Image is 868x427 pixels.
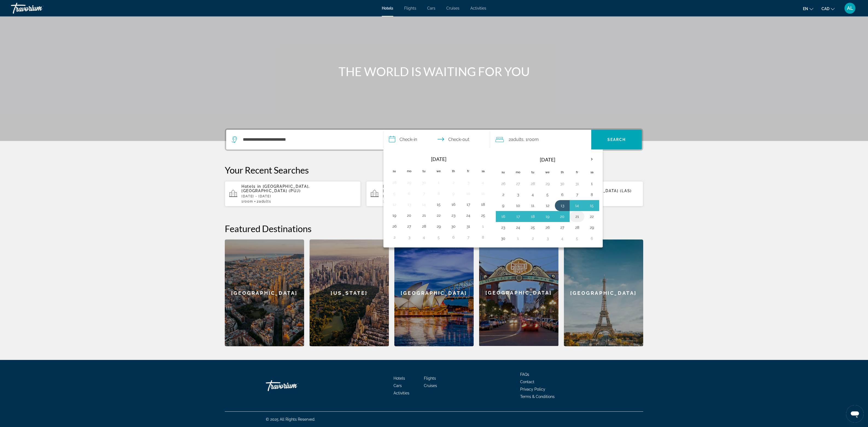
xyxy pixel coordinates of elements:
[543,213,552,220] button: Day 19
[424,383,437,388] a: Cruises
[449,223,458,230] button: Day 30
[479,233,487,241] button: Day 8
[434,233,443,241] button: Day 5
[499,213,508,220] button: Day 16
[225,240,304,346] div: [GEOGRAPHIC_DATA]
[479,240,558,346] a: San Diego[GEOGRAPHIC_DATA]
[226,130,642,149] div: Search widget
[499,191,508,198] button: Day 2
[543,235,552,242] button: Day 3
[242,135,375,144] input: Search hotel destination
[383,194,498,198] p: [DATE] - [DATE]
[241,200,253,203] span: 1
[479,201,487,208] button: Day 18
[587,213,596,220] button: Day 22
[520,380,534,384] a: Contact
[479,240,558,346] div: [GEOGRAPHIC_DATA]
[394,383,402,388] span: Cars
[394,376,405,380] a: Hotels
[225,240,304,346] a: Barcelona[GEOGRAPHIC_DATA]
[514,191,522,198] button: Day 3
[449,179,458,186] button: Day 2
[382,6,393,10] span: Hotels
[402,153,476,165] th: [DATE]
[558,202,567,209] button: Day 13
[427,6,435,10] a: Cars
[464,212,473,219] button: Day 24
[558,235,567,242] button: Day 4
[404,6,416,10] a: Flights
[383,184,403,189] span: Hotels in
[420,201,428,208] button: Day 14
[420,212,428,219] button: Day 21
[394,391,409,395] span: Activities
[573,180,581,187] button: Day 31
[241,184,261,189] span: Hotels in
[520,387,545,391] span: Privacy Policy
[420,233,428,241] button: Day 4
[405,190,413,197] button: Day 6
[470,6,486,10] a: Activities
[607,137,626,142] span: Search
[225,165,643,175] p: Your Recent Searches
[528,180,537,187] button: Day 28
[449,212,458,219] button: Day 23
[464,223,473,230] button: Day 31
[446,6,459,10] a: Cruises
[514,180,522,187] button: Day 27
[587,224,596,231] button: Day 29
[499,224,508,231] button: Day 23
[528,137,539,142] span: Room
[257,200,271,203] span: 2
[528,235,537,242] button: Day 2
[528,191,537,198] button: Day 4
[366,181,502,207] button: Hotels in [GEOGRAPHIC_DATA], [GEOGRAPHIC_DATA] (SIN)[DATE] - [DATE]1Room2Adults
[584,153,599,166] button: Next month
[573,235,581,242] button: Day 5
[383,200,394,203] span: 1
[405,179,413,186] button: Day 29
[11,1,66,15] a: Travorium
[564,240,643,346] div: [GEOGRAPHIC_DATA]
[420,190,428,197] button: Day 7
[259,200,271,203] span: Adults
[573,224,581,231] button: Day 28
[424,376,436,380] a: Flights
[528,202,537,209] button: Day 11
[514,235,522,242] button: Day 1
[564,240,643,346] a: Paris[GEOGRAPHIC_DATA]
[310,240,389,346] a: New York[US_STATE]
[490,130,591,149] button: Travelers: 2 adults, 0 children
[514,224,522,231] button: Day 24
[847,5,853,11] span: AL
[573,202,581,209] button: Day 14
[434,201,443,208] button: Day 15
[520,372,529,377] a: FAQs
[243,200,253,203] span: Room
[405,223,413,230] button: Day 27
[434,212,443,219] button: Day 22
[499,235,508,242] button: Day 30
[520,394,555,399] span: Terms & Conditions
[449,190,458,197] button: Day 9
[390,233,399,241] button: Day 2
[511,137,523,142] span: Adults
[479,190,487,197] button: Day 11
[390,179,399,186] button: Day 28
[464,190,473,197] button: Day 10
[464,233,473,241] button: Day 7
[558,224,567,231] button: Day 27
[449,233,458,241] button: Day 6
[496,153,599,244] table: Right calendar grid
[387,153,490,243] table: Left calendar grid
[543,202,552,209] button: Day 12
[405,201,413,208] button: Day 13
[225,223,643,234] h2: Featured Destinations
[803,5,813,13] button: Change language
[511,153,584,166] th: [DATE]
[420,223,428,230] button: Day 28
